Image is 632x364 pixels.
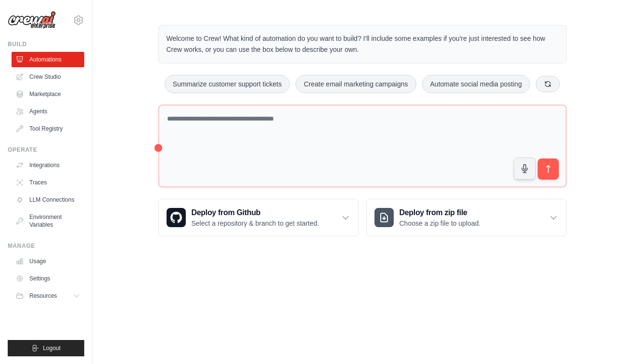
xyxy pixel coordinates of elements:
a: Environment Variables [12,209,84,232]
a: Automations [12,52,84,67]
span: Logout [43,344,61,352]
button: Resources [12,288,84,303]
a: Integrations [12,158,84,173]
p: Select a repository & branch to get started. [192,218,319,228]
h3: Deploy from zip file [400,207,481,218]
iframe: Chat Widget [584,318,632,364]
h3: Deploy from Github [192,207,319,218]
span: Resources [29,292,57,300]
div: Operate [8,146,84,154]
button: Automate social media posting [422,75,530,93]
a: Traces [12,175,84,190]
button: Summarize customer support tickets [165,75,290,93]
a: Usage [12,254,84,269]
img: Logo [8,11,56,29]
a: Agents [12,104,84,119]
a: Marketplace [12,86,84,102]
button: Logout [8,340,84,356]
p: Welcome to Crew! What kind of automation do you want to build? I'll include some examples if you'... [167,33,558,55]
div: Build [8,40,84,48]
button: Create email marketing campaigns [296,75,416,93]
a: LLM Connections [12,192,84,207]
a: Tool Registry [12,121,84,136]
p: Choose a zip file to upload. [400,218,481,228]
a: Crew Studio [12,69,84,85]
a: Settings [12,271,84,286]
div: Manage [8,242,84,250]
